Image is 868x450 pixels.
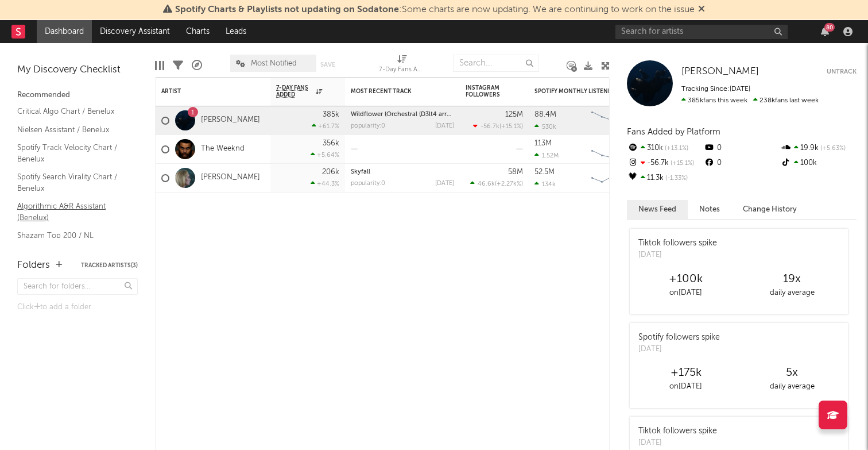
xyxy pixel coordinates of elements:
[311,151,339,159] div: +5.64 %
[534,111,556,118] div: 88.4M
[586,135,638,164] svg: Chart title
[534,123,556,130] div: 530k
[218,20,254,43] a: Leads
[201,116,260,125] a: [PERSON_NAME]
[17,171,126,194] a: Spotify Search Virality Chart / Benelux
[638,237,717,249] div: Tiktok followers spike
[311,180,339,187] div: +44.3 %
[638,425,717,437] div: Tiktok followers spike
[824,23,835,32] div: 80
[633,380,739,394] div: on [DATE]
[739,286,845,300] div: daily average
[633,286,739,300] div: on [DATE]
[508,168,523,176] div: 58M
[251,60,297,67] span: Most Notified
[663,145,688,152] span: +13.1 %
[453,55,539,72] input: Search...
[155,49,164,82] div: Edit Columns
[638,332,720,344] div: Spotify followers spike
[312,122,339,130] div: +61.7 %
[175,5,399,14] span: Spotify Charts & Playlists not updating on Sodatone
[669,160,694,167] span: +15.1 %
[178,20,218,43] a: Charts
[827,66,857,78] button: Untrack
[638,249,717,261] div: [DATE]
[780,141,857,156] div: 19.9k
[633,272,739,286] div: +100k
[470,180,523,187] div: ( )
[627,200,688,219] button: News Feed
[627,171,703,186] div: 11.3k
[379,63,425,77] div: 7-Day Fans Added (7-Day Fans Added)
[351,111,462,118] a: Wildflower (Orchestral (D3lt4 arrang.)
[351,88,437,95] div: Most Recent Track
[688,200,731,219] button: Notes
[505,111,523,118] div: 125M
[351,169,454,175] div: Skyfall
[627,128,720,136] span: Fans Added by Platform
[17,124,126,136] a: Nielsen Assistant / Benelux
[192,49,202,82] div: A&R Pipeline
[703,141,780,156] div: 0
[320,61,335,68] button: Save
[435,180,454,187] div: [DATE]
[497,181,521,187] span: +2.27k %
[627,141,703,156] div: 310k
[17,105,126,118] a: Critical Algo Chart / Benelux
[698,5,705,14] span: Dismiss
[173,49,183,82] div: Filters
[739,272,845,286] div: 19 x
[681,66,759,78] a: [PERSON_NAME]
[323,140,339,147] div: 356k
[466,84,506,98] div: Instagram Followers
[351,180,385,187] div: popularity: 0
[323,111,339,118] div: 385k
[534,88,621,95] div: Spotify Monthly Listeners
[664,175,688,182] span: -1.33 %
[681,97,747,104] span: 385k fans this week
[821,27,829,36] button: 80
[351,111,454,118] div: Wildflower (Orchestral (D3lt4 arrang.)
[681,97,819,104] span: 238k fans last week
[17,89,138,102] div: Recommended
[480,124,499,130] span: -56.7k
[615,25,788,39] input: Search for artists
[627,156,703,171] div: -56.7k
[780,156,857,171] div: 100k
[92,20,178,43] a: Discovery Assistant
[681,67,759,76] span: [PERSON_NAME]
[478,181,495,187] span: 46.6k
[201,144,245,154] a: The Weeknd
[201,173,260,183] a: [PERSON_NAME]
[276,84,313,98] span: 7-Day Fans Added
[534,152,559,159] div: 1.52M
[586,164,638,193] svg: Chart title
[731,200,808,219] button: Change History
[739,366,845,380] div: 5 x
[81,263,138,268] button: Tracked Artists(3)
[17,229,126,242] a: Shazam Top 200 / NL
[435,123,454,129] div: [DATE]
[17,141,126,165] a: Spotify Track Velocity Chart / Benelux
[819,145,846,152] span: +5.63 %
[534,140,552,147] div: 113M
[501,124,521,130] span: +15.1 %
[37,20,92,43] a: Dashboard
[534,168,555,176] div: 52.5M
[473,122,523,130] div: ( )
[17,301,138,314] div: Click to add a folder.
[681,86,750,93] span: Tracking Since: [DATE]
[175,5,695,14] span: : Some charts are now updating. We are continuing to work on the issue
[17,200,126,224] a: Algorithmic A&R Assistant (Benelux)
[739,380,845,394] div: daily average
[703,156,780,171] div: 0
[17,259,50,272] div: Folders
[322,168,339,176] div: 206k
[638,437,717,449] div: [DATE]
[534,180,556,188] div: 134k
[633,366,739,380] div: +175k
[379,49,425,82] div: 7-Day Fans Added (7-Day Fans Added)
[351,169,370,175] a: Skyfall
[638,344,720,355] div: [DATE]
[586,106,638,135] svg: Chart title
